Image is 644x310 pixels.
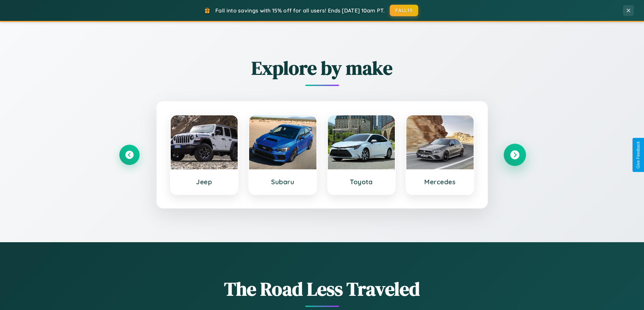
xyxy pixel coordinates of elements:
[119,276,525,302] h1: The Road Less Traveled
[636,141,641,169] div: Give Feedback
[177,178,231,186] h3: Jeep
[413,178,467,186] h3: Mercedes
[335,178,388,186] h3: Toyota
[119,55,525,81] h2: Explore by make
[215,7,385,14] span: Fall into savings with 15% off for all users! Ends [DATE] 10am PT.
[256,178,310,186] h3: Subaru
[390,5,418,16] button: FALL15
